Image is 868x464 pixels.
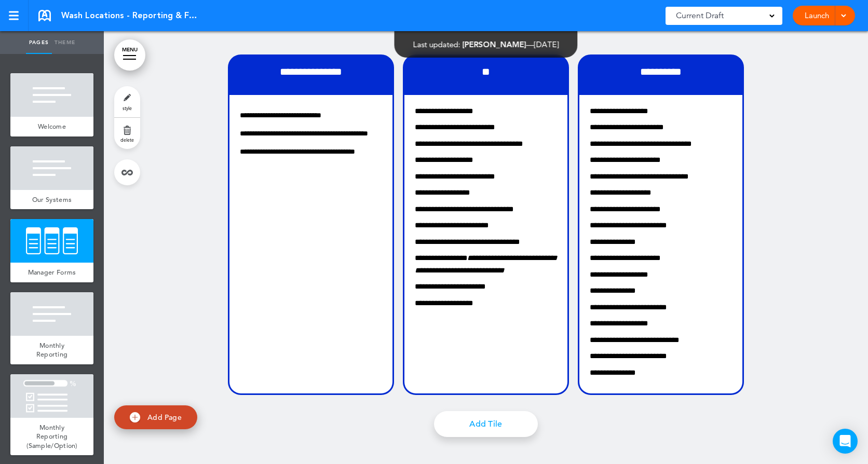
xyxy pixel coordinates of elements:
[114,118,140,149] a: delete
[10,117,93,137] a: Welcome
[676,8,724,23] span: Current Draft
[833,429,858,454] div: Open Intercom Messenger
[10,418,93,456] a: Monthly Reporting (Sample/Option)
[10,336,93,364] a: Monthly Reporting
[52,31,78,54] a: Theme
[28,268,76,277] span: Manager Forms
[147,413,182,422] span: Add Page
[26,31,52,54] a: Pages
[120,137,134,143] span: delete
[114,39,145,71] a: MENU
[114,405,197,430] a: Add Page
[463,39,526,49] span: [PERSON_NAME]
[10,263,93,282] a: Manager Forms
[26,423,77,450] span: Monthly Reporting (Sample/Option)
[10,190,93,210] a: Our Systems
[36,341,68,359] span: Monthly Reporting
[130,412,140,422] img: add.svg
[534,39,559,49] span: [DATE]
[123,105,132,111] span: style
[32,195,72,204] span: Our Systems
[61,10,201,21] span: Wash Locations - Reporting & Forms
[38,122,66,131] span: Welcome
[801,6,833,25] a: Launch
[413,40,559,48] div: —
[434,411,538,437] a: Add Tile
[413,39,460,49] span: Last updated:
[114,86,140,117] a: style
